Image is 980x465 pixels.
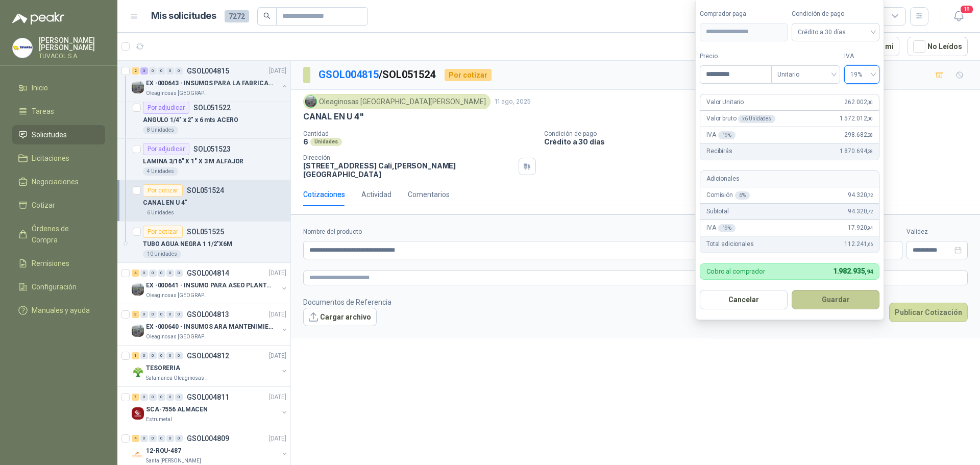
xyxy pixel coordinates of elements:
p: [STREET_ADDRESS] Cali , [PERSON_NAME][GEOGRAPHIC_DATA] [303,161,514,179]
div: 0 [175,352,183,359]
div: 6 % [735,191,750,200]
div: 0 [158,435,165,442]
div: 0 [166,435,174,442]
img: Company Logo [132,325,144,337]
img: Company Logo [305,96,316,107]
div: 0 [175,311,183,318]
div: 0 [149,435,157,442]
a: 7 0 0 0 0 0 GSOL004811[DATE] Company LogoSCA-7556 ALMACENEstrumetal [132,391,288,424]
div: 4 [132,270,139,277]
a: Órdenes de Compra [12,219,105,250]
div: 1 [132,352,139,359]
p: Adicionales [706,174,739,184]
div: 0 [158,67,165,75]
span: Licitaciones [32,153,69,164]
label: IVA [844,52,879,61]
p: SOL051524 [187,187,224,194]
div: 8 Unidades [143,126,178,134]
p: [DATE] [269,434,286,444]
div: 0 [166,352,174,359]
a: 3 0 0 0 0 0 GSOL004813[DATE] Company LogoEX -000640 - INSUMOS ARA MANTENIMIENTO MECANICOOleaginos... [132,308,288,341]
p: ANGULO 1/4" x 2" x 6 mts ACERO [143,115,238,125]
a: Manuales y ayuda [12,301,105,320]
a: Cotizar [12,195,105,215]
div: Cotizaciones [303,189,345,200]
span: ,00 [867,100,873,105]
div: 4 [132,435,139,442]
div: 0 [140,394,148,401]
a: Tareas [12,102,105,121]
span: 262.002 [844,97,873,107]
button: No Leídos [908,37,968,56]
span: Manuales y ayuda [32,305,90,316]
a: 2 3 0 0 0 0 GSOL004815[DATE] Company LogoEX -000643 - INSUMOS PARA LA FABRICACION DE PLATAFOleagi... [132,65,288,97]
p: [DATE] [269,310,286,320]
p: EX -000640 - INSUMOS ARA MANTENIMIENTO MECANICO [146,322,273,332]
div: Por cotizar [143,184,183,197]
a: Configuración [12,277,105,297]
p: Subtotal [706,207,729,216]
span: 1.572.012 [840,114,873,124]
div: 19 % [718,131,736,139]
p: Recibirás [706,146,732,156]
div: 0 [149,270,157,277]
p: SOL051523 [193,145,231,153]
p: LAMINA 3/16" X 1" X 3 M ALFAJOR [143,157,243,166]
a: 1 0 0 0 0 0 GSOL004812[DATE] Company LogoTESORERIASalamanca Oleaginosas SAS [132,350,288,382]
div: 3 [132,311,139,318]
span: 298.682 [844,130,873,140]
a: Por adjudicarSOL051522ANGULO 1/4" x 2" x 6 mts ACERO8 Unidades [117,97,290,139]
p: IVA [706,223,736,233]
span: Negociaciones [32,176,79,187]
p: SOL051525 [187,228,224,235]
span: ,94 [865,268,873,275]
p: 6 [303,137,308,146]
a: Por cotizarSOL051525TUBO AGUA NEGRA 1 1/2"X6M10 Unidades [117,222,290,263]
div: 0 [158,270,165,277]
span: ,94 [867,225,873,231]
p: Santa [PERSON_NAME] [146,457,201,465]
p: [PERSON_NAME] [PERSON_NAME] [39,37,105,51]
span: 94.320 [848,207,873,216]
label: Condición de pago [792,9,879,19]
button: Guardar [792,290,879,309]
p: GSOL004813 [187,311,229,318]
span: ,28 [867,132,873,138]
a: Solicitudes [12,125,105,144]
img: Company Logo [132,81,144,93]
div: 0 [166,67,174,75]
label: Precio [700,52,771,61]
button: Publicar Cotización [889,303,968,322]
label: Nombre del producto [303,227,760,237]
p: IVA [706,130,736,140]
span: Configuración [32,281,77,292]
div: Por cotizar [445,69,492,81]
p: [DATE] [269,393,286,402]
div: 7 [132,394,139,401]
p: CANAL EN U 4" [303,111,364,122]
p: Oleaginosas [GEOGRAPHIC_DATA][PERSON_NAME] [146,333,210,341]
p: Cantidad [303,130,536,137]
img: Company Logo [132,283,144,296]
span: 94.320 [848,190,873,200]
div: 0 [166,311,174,318]
p: EX -000641 - INSUMO PARA ASEO PLANTA EXTRACTORA [146,281,273,290]
div: 0 [149,67,157,75]
p: Total adicionales [706,239,754,249]
p: Estrumetal [146,415,172,424]
div: x 6 Unidades [738,115,775,123]
div: 2 [132,67,139,75]
p: SOL051522 [193,104,231,111]
div: 0 [140,352,148,359]
button: 18 [949,7,968,26]
div: 10 Unidades [143,250,181,258]
a: Remisiones [12,254,105,273]
img: Logo peakr [12,12,64,25]
p: TESORERIA [146,363,180,373]
p: Valor Unitario [706,97,744,107]
div: 0 [158,352,165,359]
div: 0 [140,270,148,277]
span: Remisiones [32,258,69,269]
div: 19 % [718,224,736,232]
span: Solicitudes [32,129,67,140]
